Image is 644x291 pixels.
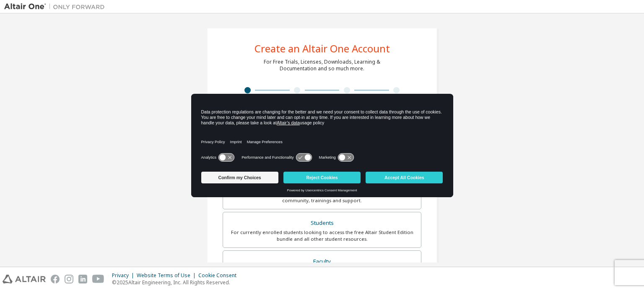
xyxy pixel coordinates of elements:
[112,272,137,279] div: Privacy
[228,229,416,242] div: For currently enrolled students looking to access the free Altair Student Edition bundle and all ...
[4,3,109,11] img: Altair One
[137,272,198,279] div: Website Terms of Use
[254,44,390,54] div: Create an Altair One Account
[264,59,380,72] div: For Free Trials, Licenses, Downloads, Learning & Documentation and so much more.
[228,256,416,268] div: Faculty
[92,275,104,283] img: youtube.svg
[228,217,416,229] div: Students
[3,275,46,283] img: altair_logo.svg
[65,275,73,283] img: instagram.svg
[112,279,241,286] p: © 2025 Altair Engineering, Inc. All Rights Reserved.
[198,272,241,279] div: Cookie Consent
[51,275,60,283] img: facebook.svg
[78,275,87,283] img: linkedin.svg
